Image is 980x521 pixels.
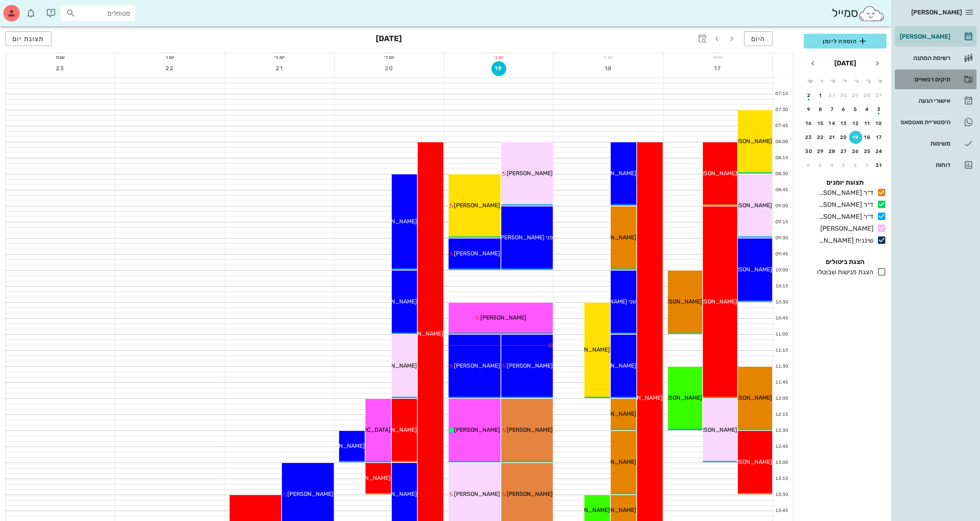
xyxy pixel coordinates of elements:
[335,53,444,61] div: יום ד׳
[773,219,790,226] div: 09:15
[773,155,790,162] div: 08:15
[849,134,862,140] div: 19
[875,74,886,88] th: א׳
[454,250,500,257] span: [PERSON_NAME]
[826,162,839,168] div: 4
[873,117,886,130] button: 10
[838,93,851,98] div: 30
[840,74,850,88] th: ד׳
[898,140,950,147] div: משימות
[773,491,790,498] div: 13:30
[873,93,886,98] div: 27
[773,331,790,338] div: 11:00
[802,148,815,154] div: 30
[814,93,827,98] div: 1
[826,117,839,130] button: 14
[802,103,815,116] button: 9
[849,89,862,102] button: 29
[726,202,772,209] span: [PERSON_NAME]
[858,5,885,22] img: SmileCloud logo
[814,134,827,140] div: 22
[454,362,500,369] span: [PERSON_NAME]
[507,362,553,369] span: [PERSON_NAME]
[371,218,417,225] span: [PERSON_NAME]
[590,410,636,417] span: [PERSON_NAME]
[814,159,827,172] button: 5
[826,159,839,172] button: 4
[898,76,950,83] div: תיקים רפואיים
[898,119,950,125] div: היסטוריית וואטסאפ
[861,134,874,140] div: 18
[849,162,862,168] div: 2
[397,330,443,337] span: [PERSON_NAME]
[345,475,391,482] span: [PERSON_NAME]
[849,159,862,172] button: 2
[826,93,839,98] div: 31
[895,48,977,68] a: רשימת המתנה
[802,162,815,168] div: 6
[371,298,417,305] span: [PERSON_NAME]
[870,56,885,71] button: חודש שעבר
[849,103,862,116] button: 5
[895,91,977,111] a: אישורי הגעה
[861,117,874,130] button: 11
[726,394,772,401] span: [PERSON_NAME]
[873,103,886,116] button: 3
[444,53,553,61] div: יום ג׳
[838,120,851,126] div: 13
[838,131,851,144] button: 20
[838,107,851,112] div: 6
[454,491,500,498] span: [PERSON_NAME]
[826,89,839,102] button: 31
[804,257,887,267] h4: הצגת ביטולים
[838,145,851,158] button: 27
[814,131,827,144] button: 22
[838,162,851,168] div: 3
[815,212,873,222] div: ד״ר [PERSON_NAME]
[773,283,790,290] div: 10:15
[371,362,417,369] span: [PERSON_NAME]
[895,112,977,132] a: היסטוריית וואטסאפ
[773,171,790,178] div: 08:30
[382,65,397,72] span: 20
[319,442,365,449] span: [PERSON_NAME]
[382,61,397,76] button: 20
[773,123,790,130] div: 07:45
[454,426,500,433] span: [PERSON_NAME]
[590,458,636,465] span: [PERSON_NAME]
[272,65,287,72] span: 21
[773,251,790,258] div: 09:45
[832,5,885,22] div: סמייל
[873,148,886,154] div: 24
[773,395,790,402] div: 12:00
[895,155,977,175] a: דוחות
[802,134,815,140] div: 23
[454,202,500,209] span: [PERSON_NAME]
[849,107,862,112] div: 5
[6,53,115,61] div: שבת
[773,411,790,418] div: 12:15
[802,120,815,126] div: 16
[773,107,790,113] div: 07:30
[863,74,874,88] th: ב׳
[814,145,827,158] button: 29
[826,148,839,154] div: 28
[861,120,874,126] div: 11
[773,187,790,194] div: 08:45
[773,299,790,306] div: 10:30
[773,267,790,274] div: 10:00
[53,65,68,72] span: 23
[225,53,334,61] div: יום ה׳
[895,134,977,153] a: משימות
[773,475,790,482] div: 13:15
[802,117,815,130] button: 16
[507,491,553,498] span: [PERSON_NAME]
[861,159,874,172] button: 1
[814,117,827,130] button: 15
[838,148,851,154] div: 27
[873,89,886,102] button: 27
[814,148,827,154] div: 29
[805,74,815,88] th: ש׳
[826,107,839,112] div: 7
[480,314,526,321] span: [PERSON_NAME]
